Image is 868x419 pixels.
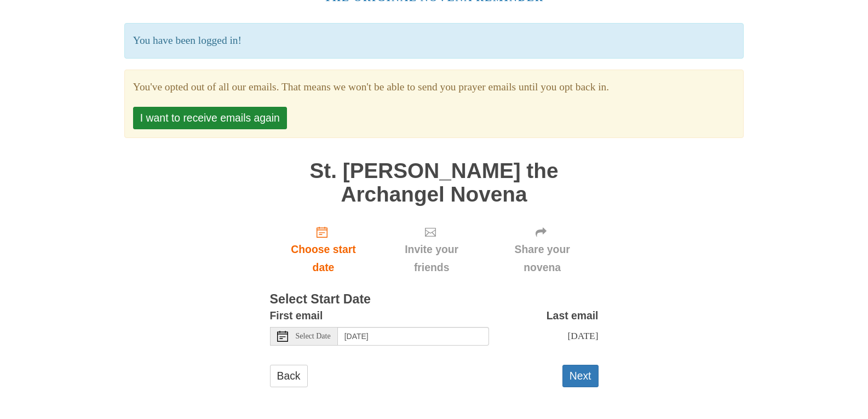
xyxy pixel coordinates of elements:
[567,330,598,341] span: [DATE]
[296,332,331,340] span: Select Date
[270,307,323,325] label: First email
[124,23,744,59] p: You have been logged in!
[486,217,599,282] div: Click "Next" to confirm your start date first.
[270,217,377,282] a: Choose start date
[270,292,599,307] h3: Select Start Date
[270,159,599,206] h1: St. [PERSON_NAME] the Archangel Novena
[497,240,588,277] span: Share your novena
[133,107,287,129] button: I want to receive emails again
[270,365,308,387] a: Back
[281,240,366,277] span: Choose start date
[133,78,735,96] section: You've opted out of all our emails. That means we won't be able to send you prayer emails until y...
[562,365,599,387] button: Next
[547,307,599,325] label: Last email
[388,240,475,277] span: Invite your friends
[377,217,486,282] div: Click "Next" to confirm your start date first.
